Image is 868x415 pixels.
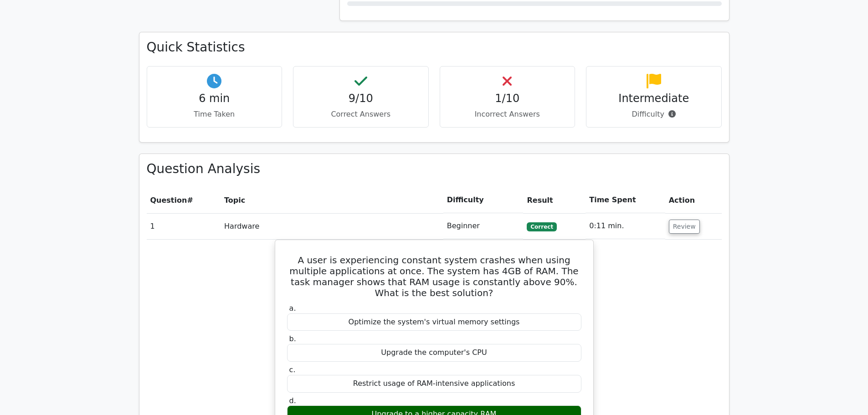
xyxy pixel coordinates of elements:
[443,213,524,239] td: Beginner
[150,196,187,205] span: Question
[301,92,421,105] h4: 9/10
[289,334,296,343] span: b.
[147,213,221,239] td: 1
[221,187,443,213] th: Topic
[665,187,722,213] th: Action
[154,109,275,120] p: Time Taken
[147,187,221,213] th: #
[286,255,582,298] h5: A user is experiencing constant system crashes when using multiple applications at once. The syst...
[586,213,665,239] td: 0:11 min.
[221,213,443,239] td: Hardware
[287,313,581,331] div: Optimize the system's virtual memory settings
[147,161,722,177] h3: Question Analysis
[586,187,665,213] th: Time Spent
[594,109,714,120] p: Difficulty
[594,92,714,105] h4: Intermediate
[447,109,568,120] p: Incorrect Answers
[147,40,722,55] h3: Quick Statistics
[523,187,586,213] th: Result
[443,187,524,213] th: Difficulty
[287,375,581,393] div: Restrict usage of RAM-intensive applications
[447,92,568,105] h4: 1/10
[154,92,275,105] h4: 6 min
[287,344,581,362] div: Upgrade the computer's CPU
[301,109,421,120] p: Correct Answers
[669,220,700,234] button: Review
[527,222,556,231] span: Correct
[289,396,296,405] span: d.
[289,304,296,313] span: a.
[289,365,296,374] span: c.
